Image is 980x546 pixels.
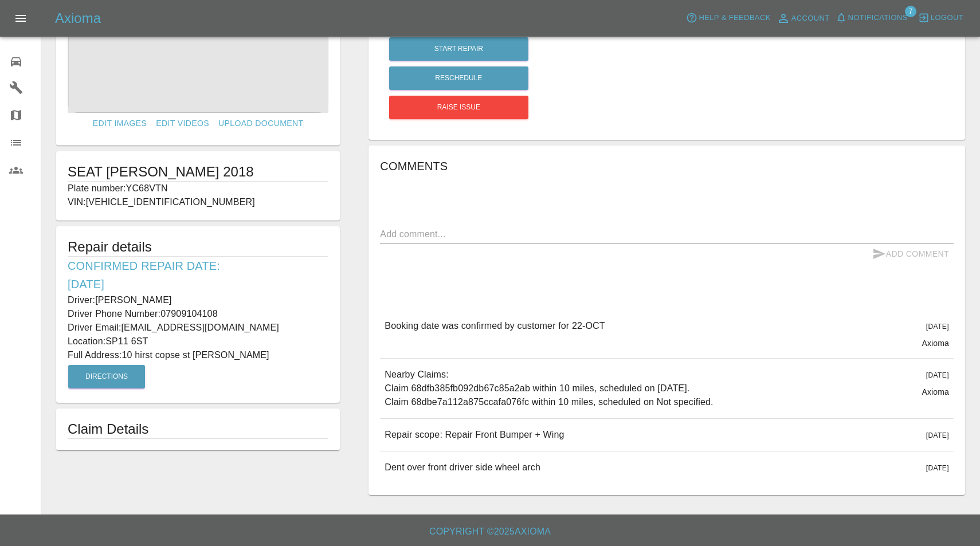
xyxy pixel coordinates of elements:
[68,420,328,438] h1: Claim Details
[848,11,908,25] span: Notifications
[68,163,328,181] h1: SEAT [PERSON_NAME] 2018
[699,11,770,25] span: Help & Feedback
[385,461,540,474] p: Dent over front driver side wheel arch
[389,66,528,90] button: Reschedule
[68,195,328,209] p: VIN: [VEHICLE_IDENTIFICATION_NUMBER]
[88,113,151,134] a: Edit Images
[915,9,966,27] button: Logout
[68,335,328,348] p: Location: SP11 6ST
[151,113,214,134] a: Edit Videos
[68,321,328,335] p: Driver Email: [EMAIL_ADDRESS][DOMAIN_NAME]
[833,9,911,27] button: Notifications
[389,37,528,61] button: Start Repair
[385,428,564,442] p: Repair scope: Repair Front Bumper + Wing
[68,182,328,195] p: Plate number: YC68VTN
[68,348,328,362] p: Full Address: 10 hirst copse st [PERSON_NAME]
[68,257,328,293] h6: Confirmed Repair Date: [DATE]
[922,337,949,349] p: Axioma
[922,386,949,398] p: Axioma
[385,319,605,333] p: Booking date was confirmed by customer for 22-OCT
[55,9,101,28] h5: Axioma
[389,96,528,119] button: Raise issue
[774,9,833,28] a: Account
[9,524,971,540] h6: Copyright © 2025 Axioma
[926,464,949,472] span: [DATE]
[926,323,949,331] span: [DATE]
[214,113,308,134] a: Upload Document
[683,9,773,27] button: Help & Feedback
[68,307,328,321] p: Driver Phone Number: 07909104108
[926,371,949,379] span: [DATE]
[68,365,145,388] button: Directions
[931,11,963,25] span: Logout
[380,157,954,175] h6: Comments
[385,368,713,409] p: Nearby Claims: Claim 68dfb385fb092db67c85a2ab within 10 miles, scheduled on [DATE]. Claim 68dbe7a...
[7,5,34,32] button: Open drawer
[68,238,328,256] h5: Repair details
[791,12,830,25] span: Account
[68,293,328,307] p: Driver: [PERSON_NAME]
[905,6,916,17] span: 7
[926,431,949,439] span: [DATE]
